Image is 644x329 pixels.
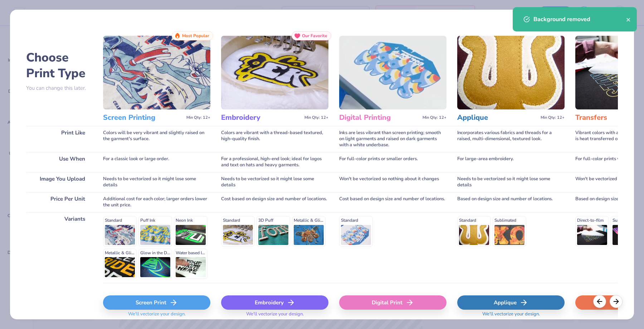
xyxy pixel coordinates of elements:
div: Additional cost for each color; larger orders lower the unit price. [103,192,210,212]
span: Min Qty: 12+ [186,115,210,120]
span: Our Favorite [302,33,327,38]
div: Inks are less vibrant than screen printing; smooth on light garments and raised on dark garments ... [339,126,447,152]
span: Min Qty: 12+ [304,115,328,120]
span: We'll vectorize your design. [125,311,189,321]
div: Colors will be very vibrant and slightly raised on the garment's surface. [103,126,210,152]
div: For full-color prints or smaller orders. [339,152,447,172]
h3: Applique [457,113,538,122]
div: For large-area embroidery. [457,152,565,172]
img: Digital Printing [339,36,447,109]
div: Cost based on design size and number of locations. [221,192,328,212]
h3: Embroidery [221,113,302,122]
div: Won't be vectorized so nothing about it changes [339,172,447,192]
h3: Screen Printing [103,113,184,122]
img: Screen Printing [103,36,210,109]
div: Use When [26,152,92,172]
div: Needs to be vectorized so it might lose some details [221,172,328,192]
img: Embroidery [221,36,328,109]
div: Needs to be vectorized so it might lose some details [103,172,210,192]
div: Variants [26,212,92,283]
div: Cost based on design size and number of locations. [339,192,447,212]
div: Applique [457,295,565,310]
div: Screen Print [103,295,210,310]
button: close [626,15,631,24]
div: For a professional, high-end look; ideal for logos and text on hats and heavy garments. [221,152,328,172]
img: Applique [457,36,565,109]
div: Print Like [26,126,92,152]
div: Colors are vibrant with a thread-based textured, high-quality finish. [221,126,328,152]
div: Background removed [533,15,626,24]
span: We'll vectorize your design. [243,311,307,321]
span: Min Qty: 12+ [541,115,565,120]
span: Min Qty: 12+ [423,115,447,120]
span: Most Popular [182,33,209,38]
h2: Choose Print Type [26,50,92,81]
div: Needs to be vectorized so it might lose some details [457,172,565,192]
p: You can change this later. [26,85,92,91]
div: Embroidery [221,295,328,310]
div: Price Per Unit [26,192,92,212]
span: We'll vectorize your design. [479,311,543,321]
h3: Digital Printing [339,113,420,122]
div: Based on design size and number of locations. [457,192,565,212]
div: Digital Print [339,295,447,310]
div: Image You Upload [26,172,92,192]
div: For a classic look or large order. [103,152,210,172]
div: Incorporates various fabrics and threads for a raised, multi-dimensional, textured look. [457,126,565,152]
